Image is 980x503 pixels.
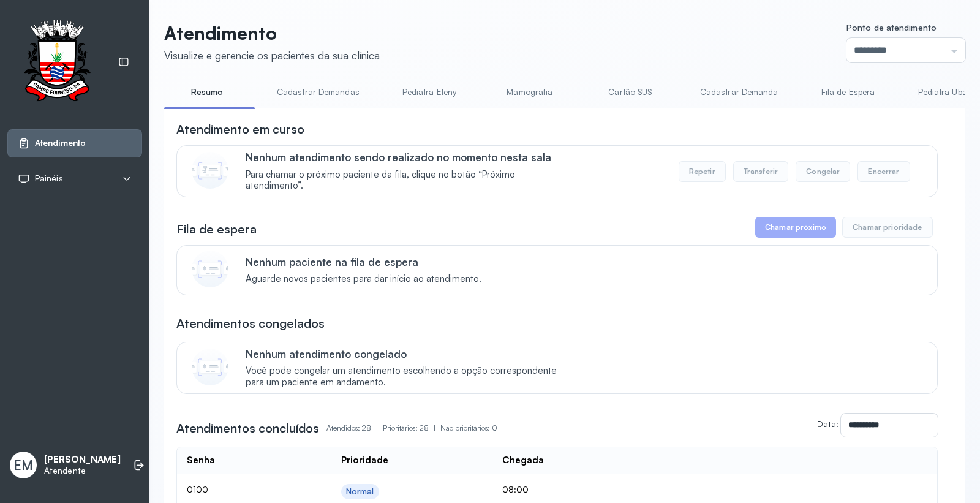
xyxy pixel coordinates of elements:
p: Nenhum paciente na fila de espera [246,255,481,268]
a: Atendimento [18,137,132,149]
span: Aguarde novos pacientes para dar início ao atendimento. [246,273,481,285]
div: Prioridade [341,455,388,466]
div: Normal [346,486,374,497]
button: Chamar prioridade [842,217,933,238]
span: | [376,423,378,433]
p: Nenhum atendimento sendo realizado no momento nesta sala [246,151,570,164]
p: Atendidos: 28 [326,420,383,437]
label: Data: [817,418,839,429]
button: Transferir [733,161,789,182]
h3: Fila de espera [176,221,257,238]
a: Pediatra Eleny [386,82,472,102]
button: Encerrar [858,161,910,182]
button: Congelar [796,161,850,182]
p: Atendente [44,466,121,476]
div: Chegada [502,455,544,466]
span: Para chamar o próximo paciente da fila, clique no botão “Próximo atendimento”. [246,169,570,192]
a: Cadastrar Demandas [265,82,372,102]
a: Cadastrar Demanda [688,82,791,102]
span: 0100 [187,484,208,494]
div: Visualize e gerencie os pacientes da sua clínica [164,49,380,62]
img: Imagem de CalloutCard [192,251,228,287]
img: Imagem de CalloutCard [192,349,228,385]
span: Atendimento [35,138,86,148]
p: Atendimento [164,22,380,44]
span: Ponto de atendimento [846,22,937,32]
p: Prioritários: 28 [383,420,440,437]
a: Fila de Espera [805,82,891,102]
div: Senha [187,455,215,466]
p: Não prioritários: 0 [440,420,497,437]
button: Chamar próximo [755,217,836,238]
h3: Atendimento em curso [176,121,304,138]
p: Nenhum atendimento congelado [246,347,570,360]
span: Painéis [35,173,63,184]
span: | [434,423,435,433]
p: [PERSON_NAME] [44,454,121,466]
a: Mamografia [487,82,573,102]
h3: Atendimentos congelados [176,315,325,332]
a: Resumo [164,82,250,102]
button: Repetir [679,161,726,182]
span: Você pode congelar um atendimento escolhendo a opção correspondente para um paciente em andamento. [246,365,570,388]
a: Cartão SUS [587,82,673,102]
img: Imagem de CalloutCard [192,152,228,189]
img: Logotipo do estabelecimento [13,20,101,105]
span: 08:00 [502,484,529,494]
h3: Atendimentos concluídos [176,420,319,437]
